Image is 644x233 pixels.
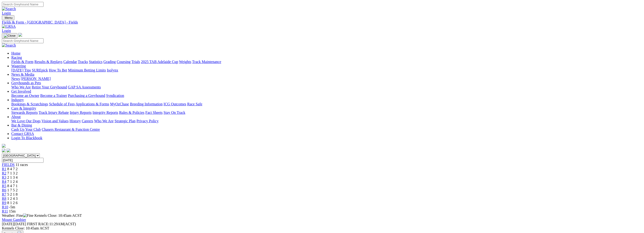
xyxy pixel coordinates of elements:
[11,115,21,119] a: About
[49,102,75,106] a: Schedule of Fees
[11,98,24,102] a: Industry
[131,60,140,64] a: Trials
[141,60,178,64] a: 2025 TAB Adelaide Cup
[11,132,34,136] a: Contact GRSA
[2,167,6,171] a: R1
[7,167,18,171] span: 8 4 7 2
[11,127,642,132] div: Bar & Dining
[82,119,93,123] a: Careers
[42,127,100,131] a: Chasers Restaurant & Function Centre
[7,180,18,184] span: 7 1 2 4
[2,197,6,201] a: R8
[7,188,18,192] span: 1 7 5 2
[27,222,49,226] span: FIRST RACE:
[119,111,144,115] a: Rules & Policies
[21,77,51,81] a: [PERSON_NAME]
[63,60,77,64] a: Calendar
[145,111,163,115] a: Fact Sheets
[164,111,185,115] a: Stay On Track
[11,68,642,72] div: Wagering
[130,102,163,106] a: Breeding Information
[2,213,34,217] span: Weather: Fine
[2,24,16,29] img: GRSA
[9,205,15,209] span: -5m
[2,158,44,163] input: Select date
[104,60,116,64] a: Grading
[92,111,118,115] a: Integrity Reports
[2,149,6,152] img: facebook.svg
[49,68,67,72] a: How To Bet
[5,16,12,20] span: Menu
[18,33,22,37] img: logo-grsa-white.png
[2,192,6,196] a: R7
[68,94,105,98] a: Purchasing a Greyhound
[40,94,67,98] a: Become a Trainer
[110,102,129,106] a: MyOzChase
[78,60,88,64] a: Tracks
[34,213,82,217] span: Kennels Close: 10:45am ACST
[11,51,20,55] a: Home
[32,68,48,72] a: SUREpick
[7,197,18,201] span: 1 2 4 3
[179,60,191,64] a: Weights
[11,94,642,98] div: Get Involved
[2,205,8,209] span: R10
[16,163,28,167] span: 11 races
[11,68,31,72] a: [DATE] Tips
[27,222,76,226] span: 11:29AM(ACST)
[11,102,642,106] div: Industry
[69,119,81,123] a: History
[117,60,131,64] a: Coursing
[7,201,18,205] span: 8 1 2 6
[2,38,44,43] input: Search
[106,94,124,98] a: Syndication
[2,20,642,24] a: Fields & Form - [GEOGRAPHIC_DATA] - Fields
[2,2,44,7] input: Search
[2,226,642,230] div: Kennels Close: 10:45am ACST
[94,119,114,123] a: Who We Are
[107,68,118,72] a: Isolynx
[2,175,6,179] a: R3
[76,102,109,106] a: Applications & Forms
[2,180,6,184] a: R4
[70,111,92,115] a: Injury Reports
[164,102,186,106] a: ICG Outcomes
[7,149,10,152] img: twitter.svg
[11,94,39,98] a: Become an Owner
[41,119,68,123] a: Vision and Values
[2,171,6,175] a: R2
[2,33,17,38] button: Toggle navigation
[7,175,18,179] span: 2 1 3 4
[34,60,62,64] a: Results & Replays
[2,7,16,11] img: Search
[89,60,103,64] a: Statistics
[68,68,106,72] a: Minimum Betting Limits
[32,85,67,89] a: Retire Your Greyhound
[11,119,642,123] div: About
[192,60,221,64] a: Track Maintenance
[2,201,6,205] a: R9
[115,119,136,123] a: Strategic Plan
[11,127,41,131] a: Cash Up Your Club
[7,192,18,196] span: 5 2 1 8
[11,111,38,115] a: Stewards Reports
[7,184,18,188] span: 8 4 7 1
[2,11,11,15] a: Login
[23,213,33,218] img: Fine
[7,171,18,175] span: 7 1 3 2
[2,218,26,222] a: Mount Gambier
[11,106,36,110] a: Care & Integrity
[2,163,15,167] a: FIELDS
[2,222,14,226] span: [DATE]
[2,144,6,148] img: logo-grsa-white.png
[2,188,6,192] a: R6
[11,64,26,68] a: Wagering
